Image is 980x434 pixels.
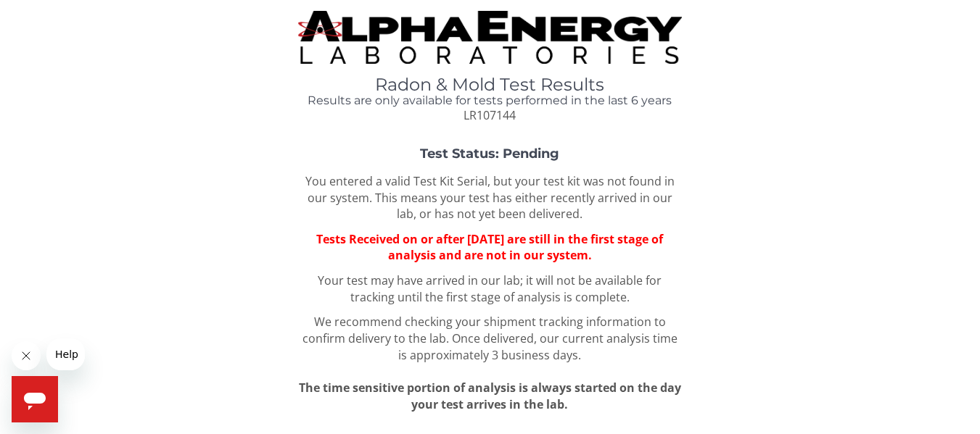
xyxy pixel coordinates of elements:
p: Your test may have arrived in our lab; it will not be available for tracking until the first stag... [298,272,681,306]
img: TightCrop.jpg [298,11,681,64]
h4: Results are only available for tests performed in the last 6 years [298,94,681,107]
strong: Test Status: Pending [420,146,559,162]
span: Tests Received on or after [DATE] are still in the first stage of analysis and are not in our sys... [316,231,663,264]
iframe: Button to launch messaging window [12,376,58,422]
iframe: Message from company [46,338,85,370]
span: Once delivered, our current analysis time is approximately 3 business days. [398,330,678,363]
span: We recommend checking your shipment tracking information to confirm delivery to the lab. [302,314,666,346]
p: You entered a valid Test Kit Serial, but your test kit was not found in our system. This means yo... [298,173,681,223]
span: The time sensitive portion of analysis is always started on the day your test arrives in the lab. [299,380,681,412]
h1: Radon & Mold Test Results [298,75,681,94]
span: LR107144 [464,107,516,123]
iframe: Close message [12,341,41,370]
